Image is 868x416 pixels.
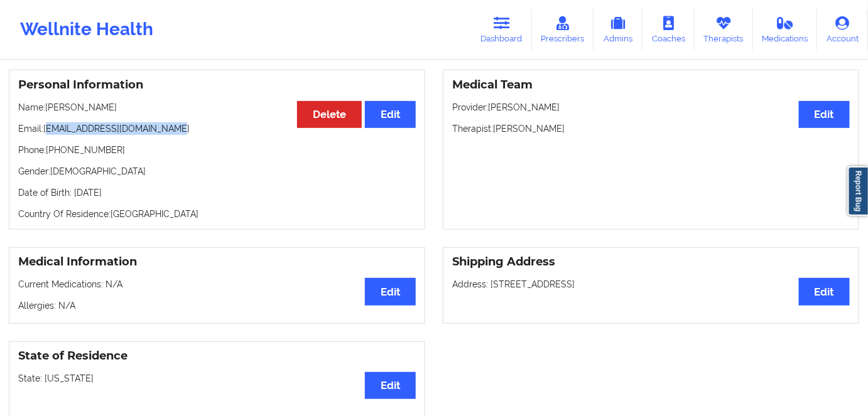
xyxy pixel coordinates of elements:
[817,9,868,50] a: Account
[643,9,695,50] a: Coaches
[532,9,594,50] a: Prescribers
[452,278,850,291] p: Address: [STREET_ADDRESS]
[452,255,850,269] h3: Shipping Address
[18,299,416,312] p: Allergies: N/A
[365,372,416,399] button: Edit
[297,101,362,128] button: Delete
[452,78,850,92] h3: Medical Team
[753,9,818,50] a: Medications
[452,101,850,114] p: Provider: [PERSON_NAME]
[695,9,753,50] a: Therapists
[594,9,643,50] a: Admins
[848,166,868,216] a: Report Bug
[18,165,416,178] p: Gender: [DEMOGRAPHIC_DATA]
[472,9,532,50] a: Dashboard
[18,78,416,92] h3: Personal Information
[18,372,416,385] p: State: [US_STATE]
[18,122,416,135] p: Email: [EMAIL_ADDRESS][DOMAIN_NAME]
[799,101,850,128] button: Edit
[18,255,416,269] h3: Medical Information
[365,278,416,305] button: Edit
[452,122,850,135] p: Therapist: [PERSON_NAME]
[18,101,416,114] p: Name: [PERSON_NAME]
[365,101,416,128] button: Edit
[18,349,416,363] h3: State of Residence
[18,278,416,291] p: Current Medications: N/A
[18,144,416,156] p: Phone: [PHONE_NUMBER]
[18,186,416,199] p: Date of Birth: [DATE]
[18,208,416,220] p: Country Of Residence: [GEOGRAPHIC_DATA]
[799,278,850,305] button: Edit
